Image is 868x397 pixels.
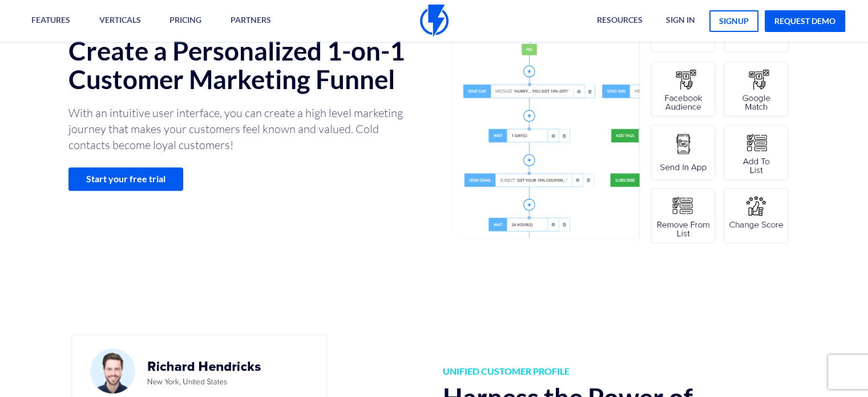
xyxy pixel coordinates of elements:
[709,10,758,32] a: signup
[68,167,183,191] a: Start your free trial
[68,105,411,153] p: With an intuitive user interface, you can create a high level marketing journey that makes your c...
[68,37,426,94] h2: Create a Personalized 1-on-1 Customer Marketing Funnel
[765,10,845,32] a: request demo
[443,365,800,378] span: Unified Customer Profile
